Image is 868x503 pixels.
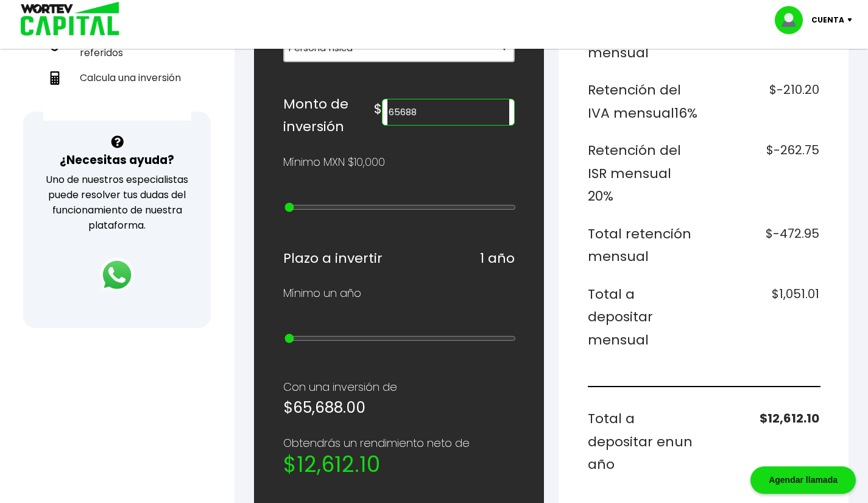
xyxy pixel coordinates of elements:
img: logos_whatsapp-icon.242b2217.svg [100,258,134,292]
h3: ¿Necesitas ayuda? [60,151,174,169]
h6: $-472.95 [708,223,819,268]
h6: Monto de inversión [283,93,375,138]
img: calculadora-icon.17d418c4.svg [48,71,62,85]
h6: $-262.75 [708,139,819,208]
h6: Total a depositar en un año [588,407,699,476]
h6: Total retención mensual [588,223,699,268]
h6: Total a depositar mensual [588,283,699,352]
h6: 1 año [480,247,515,270]
div: Agendar llamada [750,466,856,494]
p: Cuenta [811,11,844,29]
h2: $12,612.10 [283,452,515,477]
p: Uno de nuestros especialistas puede resolver tus dudas del funcionamiento de nuestra plataforma. [39,172,195,233]
p: Mínimo MXN $10,000 [283,153,385,171]
h5: $65,688.00 [283,396,515,419]
img: profile-image [775,6,811,34]
a: Calcula una inversión [43,65,191,90]
h6: Retención del IVA mensual 16% [588,79,699,124]
p: Mínimo un año [283,284,361,302]
h6: Plazo a invertir [283,247,383,270]
p: Obtendrás un rendimiento neto de [283,434,515,452]
img: icon-down [844,18,861,22]
h6: $-210.20 [708,79,819,124]
h6: $1,051.01 [708,283,819,352]
h6: $12,612.10 [708,407,819,476]
p: Con una inversión de [283,378,515,396]
h6: $ [374,98,382,121]
h6: Retención del ISR mensual 20% [588,139,699,208]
